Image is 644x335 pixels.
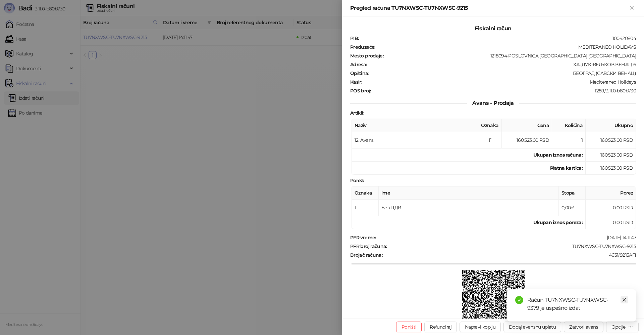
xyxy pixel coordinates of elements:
th: Stopa [559,186,586,200]
a: Close [621,296,628,303]
div: [DATE] 14:11:47 [377,235,637,241]
strong: Preduzeće : [350,44,375,50]
div: 4631/9215АП [383,252,637,258]
div: 100420804 [359,35,637,41]
td: 12: Avans [352,132,478,149]
strong: Mesto prodaje : [350,53,383,59]
th: Oznaka [478,119,502,132]
span: check-circle [515,296,523,304]
div: MEDITERANEO HOLIDAYS [376,44,637,50]
th: Količina [552,119,586,132]
strong: Ukupan iznos poreza: [533,219,583,225]
th: Ime [379,186,559,200]
button: Refundiraj [424,322,457,332]
span: close [622,297,627,302]
td: 160.523,00 RSD [586,149,636,162]
td: 0,00 RSD [586,200,636,216]
th: Naziv [352,119,478,132]
div: Račun TU7NXWSC-TU7NXWSC-9379 je uspešno izdat [527,296,628,312]
div: TU7NXWSC-TU7NXWSC-9215 [388,243,637,249]
strong: PIB : [350,35,359,41]
span: Napravi kopiju [465,324,495,330]
strong: Adresa : [350,61,367,68]
button: Zatvori [628,4,636,12]
td: 1 [552,132,586,149]
span: Fiskalni račun [469,25,517,32]
td: 0,00% [559,200,586,216]
div: 1218094-POSLOVNICA [GEOGRAPHIC_DATA] [GEOGRAPHIC_DATA] [384,53,637,59]
strong: Ukupan iznos računa : [533,152,583,158]
button: Napravi kopiju [460,322,501,332]
span: Avans - Prodaja [467,100,519,106]
strong: Platna kartica : [550,165,583,171]
strong: PFR vreme : [350,235,376,241]
td: Г [352,200,379,216]
strong: Porez : [350,177,364,183]
div: Pregled računa TU7NXWSC-TU7NXWSC-9215 [350,4,628,12]
th: Oznaka [352,186,379,200]
td: Без ПДВ [379,200,559,216]
strong: POS broj : [350,88,371,94]
th: Ukupno [586,119,636,132]
button: Zatvori avans [564,322,603,332]
strong: Brojač računa : [350,252,382,258]
div: БЕОГРАД (САВСКИ ВЕНАЦ) [370,70,637,76]
div: Mediteraneo Holidays [363,79,637,85]
td: Г [478,132,502,149]
button: Opcije [606,322,639,332]
td: 0,00 RSD [586,216,636,229]
div: Opcije [611,324,625,330]
strong: Kasir : [350,79,362,85]
td: 160.523,00 RSD [586,162,636,175]
button: Dodaj avansnu uplatu [503,322,561,332]
button: Poništi [396,322,422,332]
strong: PFR broj računa : [350,243,387,249]
th: Porez [586,186,636,200]
div: ХАЈДУК-ВЕЉКОВ ВЕНАЦ 6 [368,61,637,68]
div: 1289/3.11.0-b80b730 [371,88,637,94]
strong: Opština : [350,70,369,76]
td: 160.523,00 RSD [502,132,552,149]
img: QR kod [462,270,526,333]
th: Cena [502,119,552,132]
strong: Artikli : [350,110,364,116]
td: 160.523,00 RSD [586,132,636,149]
